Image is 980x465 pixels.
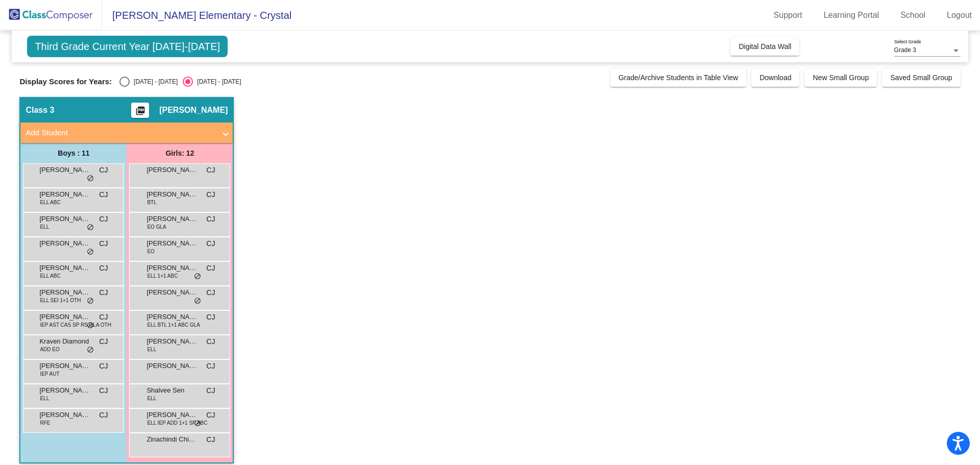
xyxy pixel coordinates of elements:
[206,287,215,298] span: CJ
[759,74,791,82] span: Download
[206,361,215,372] span: CJ
[146,189,198,200] span: [PERSON_NAME]
[147,419,207,427] span: ELL IEP ADD 1+1 SP ABC
[87,248,94,256] span: do_not_disturb_alt
[40,321,111,329] span: IEP AST CAS SP RS GLA OTH
[39,336,90,347] span: Kraven Diamond
[26,127,215,139] mat-panel-title: Add Student
[206,189,215,200] span: CJ
[159,105,228,115] span: [PERSON_NAME]
[40,297,81,304] span: ELL SEI 1+1 OTH
[146,336,198,347] span: [PERSON_NAME]
[206,165,215,176] span: CJ
[39,189,90,200] span: [PERSON_NAME]
[146,410,198,420] span: [PERSON_NAME]
[206,336,215,347] span: CJ
[194,420,201,428] span: do_not_disturb_alt
[146,434,198,445] span: Zinachindi Chinaka
[146,263,198,273] span: [PERSON_NAME]
[146,214,198,224] span: [PERSON_NAME]
[146,385,198,396] span: Shalvee Sen
[131,103,149,118] button: Print Students Details
[40,419,50,427] span: RFE
[20,143,127,163] div: Boys : 11
[130,77,178,86] div: [DATE] - [DATE]
[119,77,241,87] mat-radio-group: Select an option
[19,77,112,86] span: Display Scores for Years:
[147,395,156,402] span: ELL
[87,322,94,330] span: do_not_disturb_alt
[206,410,215,421] span: CJ
[206,238,215,249] span: CJ
[127,143,233,163] div: Girls: 12
[147,272,178,280] span: ELL 1+1 ABC
[146,238,198,249] span: [PERSON_NAME] [PERSON_NAME]
[87,175,94,183] span: do_not_disturb_alt
[99,410,108,421] span: CJ
[87,224,94,232] span: do_not_disturb_alt
[87,297,94,305] span: do_not_disturb_alt
[87,346,94,354] span: do_not_disturb_alt
[40,223,49,231] span: ELL
[816,7,888,23] a: Learning Portal
[894,46,916,54] span: Grade 3
[206,214,215,225] span: CJ
[147,199,156,206] span: BTL
[193,77,241,86] div: [DATE] - [DATE]
[147,346,156,353] span: ELL
[39,312,90,322] span: [PERSON_NAME]
[27,36,228,57] span: Third Grade Current Year [DATE]-[DATE]
[99,361,108,372] span: CJ
[206,312,215,323] span: CJ
[751,68,799,87] button: Download
[39,263,90,273] span: [PERSON_NAME]
[813,74,869,82] span: New Small Group
[206,434,215,445] span: CJ
[39,361,90,371] span: [PERSON_NAME]
[766,7,811,23] a: Support
[194,273,201,281] span: do_not_disturb_alt
[39,214,90,224] span: [PERSON_NAME]
[146,287,198,298] span: [PERSON_NAME]
[147,321,200,329] span: ELL BTL 1+1 ABC GLA
[40,346,59,353] span: ADD EO
[99,214,108,225] span: CJ
[939,7,980,23] a: Logout
[40,370,59,378] span: IEP AUT
[147,223,166,231] span: EO GLA
[619,74,739,82] span: Grade/Archive Students in Table View
[99,385,108,396] span: CJ
[20,123,233,143] mat-expansion-panel-header: Add Student
[99,312,108,323] span: CJ
[99,238,108,249] span: CJ
[102,7,291,23] span: [PERSON_NAME] Elementary - Crystal
[39,410,90,420] span: [PERSON_NAME]
[99,189,108,200] span: CJ
[610,68,747,87] button: Grade/Archive Students in Table View
[730,37,799,56] button: Digital Data Wall
[892,7,934,23] a: School
[147,248,154,255] span: EO
[39,385,90,396] span: [PERSON_NAME]
[739,42,791,51] span: Digital Data Wall
[99,287,108,298] span: CJ
[39,165,90,175] span: [PERSON_NAME]
[882,68,960,87] button: Saved Small Group
[804,68,877,87] button: New Small Group
[99,165,108,176] span: CJ
[194,297,201,305] span: do_not_disturb_alt
[40,199,60,206] span: ELL ABC
[206,263,215,274] span: CJ
[40,272,60,280] span: ELL ABC
[206,385,215,396] span: CJ
[99,263,108,274] span: CJ
[99,336,108,347] span: CJ
[40,395,49,402] span: ELL
[146,312,198,322] span: [PERSON_NAME]
[39,287,90,298] span: [PERSON_NAME]
[26,105,54,115] span: Class 3
[890,74,952,82] span: Saved Small Group
[146,165,198,175] span: [PERSON_NAME]
[134,106,146,120] mat-icon: picture_as_pdf
[146,361,198,371] span: [PERSON_NAME]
